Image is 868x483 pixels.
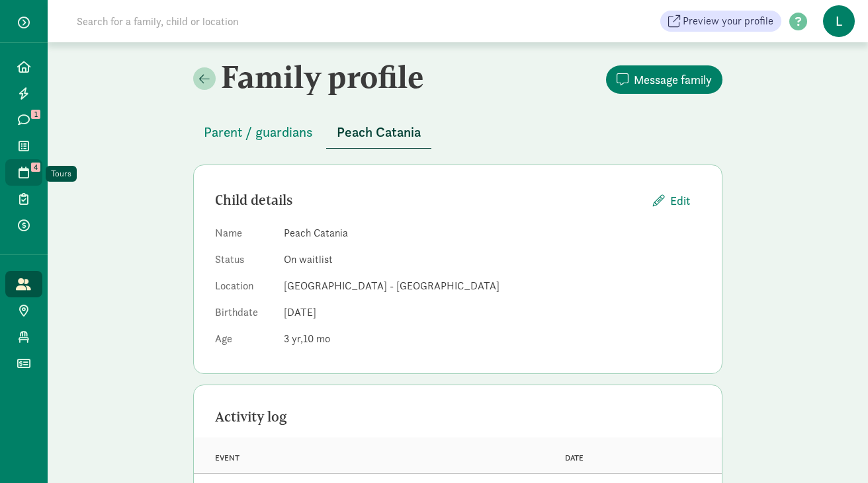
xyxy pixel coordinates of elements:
a: Peach Catania [326,125,431,140]
dd: [GEOGRAPHIC_DATA] - [GEOGRAPHIC_DATA] [284,278,701,294]
input: Search for a family, child or location [69,8,440,34]
dt: Birthdate [215,305,273,326]
h2: Family profile [193,58,455,95]
dd: Peach Catania [284,225,701,241]
a: Preview your profile [660,11,781,32]
span: 10 [303,332,330,346]
dt: Location [215,278,273,299]
button: Message family [606,65,722,94]
span: Parent / guardians [204,122,313,143]
div: Child details [215,190,642,211]
a: 1 [5,106,42,133]
a: 4 [5,159,42,186]
span: Message family [634,71,712,89]
span: [DATE] [284,305,316,319]
button: Peach Catania [326,116,431,149]
span: 4 [31,163,40,172]
span: Date [565,453,584,463]
dt: Name [215,225,273,246]
div: Tours [51,167,71,180]
dt: Age [215,331,273,352]
dt: Status [215,252,273,273]
div: Activity log [215,406,701,427]
a: Parent / guardians [193,125,324,140]
button: Parent / guardians [193,116,324,148]
span: Peach Catania [337,122,421,143]
span: L [823,5,855,37]
button: Edit [642,186,701,215]
span: 1 [31,110,40,119]
span: Edit [670,192,690,209]
span: Preview your profile [683,13,773,29]
span: Event [215,453,239,463]
span: 3 [284,332,303,346]
dd: On waitlist [284,252,701,268]
iframe: Chat Widget [802,420,868,483]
